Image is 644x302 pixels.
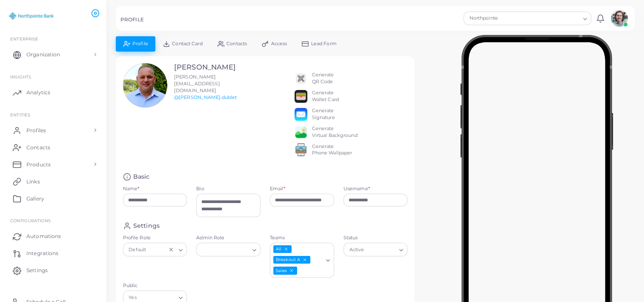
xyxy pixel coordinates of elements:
a: Automations [6,228,100,245]
button: Deselect Sales [289,267,295,273]
h5: PROFILE [120,17,144,23]
label: Status [343,235,408,241]
label: Admin Role [196,235,260,241]
span: Breakout A [273,256,310,264]
h4: Settings [133,222,160,230]
span: [PERSON_NAME][EMAIL_ADDRESS][DOMAIN_NAME] [174,74,220,93]
span: Products [26,161,51,168]
a: Gallery [6,190,100,207]
a: @[PERSON_NAME].dublet [174,94,237,100]
h3: [PERSON_NAME] [174,63,237,72]
input: Search for option [148,245,166,254]
span: Lead Form [311,41,337,46]
img: logo [8,8,55,24]
div: Search for option [123,243,187,256]
img: apple-wallet.png [295,90,307,103]
span: Contacts [26,144,50,151]
a: avatar [608,10,630,27]
img: 522fc3d1c3555ff804a1a379a540d0107ed87845162a92721bf5e2ebbcc3ae6c.png [295,143,307,156]
span: Contacts [226,41,247,46]
span: Automations [26,232,61,240]
div: Generate QR Code [312,72,334,85]
img: qr2.png [295,72,307,85]
a: Profiles [6,122,100,139]
label: Name [123,186,140,192]
a: Products [6,156,100,173]
button: Deselect Breakout A [302,257,308,263]
div: Generate Wallet Card [312,90,339,103]
img: email.png [295,108,307,121]
span: ENTITIES [10,112,30,117]
a: Settings [6,262,100,279]
label: Email [270,186,285,192]
a: Contacts [6,139,100,156]
div: Search for option [343,243,408,256]
span: Profile [132,41,148,46]
span: Gallery [26,195,44,203]
img: e64e04433dee680bcc62d3a6779a8f701ecaf3be228fb80ea91b313d80e16e10.png [295,126,307,139]
span: Integrations [26,250,58,257]
span: Organization [26,51,60,58]
label: Teams [270,235,334,241]
button: Clear Selected [168,246,174,253]
div: Search for option [270,243,334,278]
div: Generate Signature [312,107,335,121]
div: Generate Phone Wallpaper [312,143,352,157]
span: Enterprise [10,36,38,41]
label: Public [123,282,187,289]
div: Search for option [464,12,591,25]
span: Analytics [26,89,50,96]
span: Contact Card [172,41,202,46]
span: Default [128,245,147,254]
div: Search for option [196,243,260,256]
a: Links [6,173,100,190]
a: Analytics [6,84,100,101]
span: Active [348,245,365,254]
span: Settings [26,267,48,274]
input: Search for option [366,245,396,254]
h4: Basic [133,173,150,181]
a: Organization [6,46,100,63]
input: Search for option [531,14,580,23]
div: Generate Virtual Background [312,125,358,139]
input: Search for option [298,266,322,276]
a: Integrations [6,245,100,262]
span: INSIGHTS [10,74,31,79]
span: Access [271,41,287,46]
span: Northpointe [468,14,530,23]
label: Profile Role [123,235,187,241]
span: Links [26,178,40,186]
label: Bio [196,186,260,192]
input: Search for option [200,245,249,254]
span: All [273,245,292,253]
span: Sales [273,267,297,275]
button: Deselect All [283,246,289,252]
span: Profiles [26,127,46,134]
img: avatar [611,10,628,27]
label: Username [343,186,370,192]
span: Configurations [10,218,51,223]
